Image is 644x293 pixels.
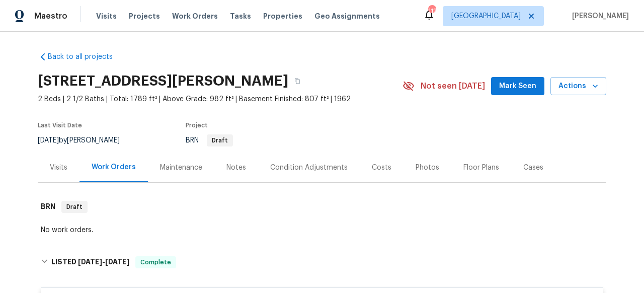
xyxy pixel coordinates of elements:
[230,13,251,20] span: Tasks
[38,191,606,223] div: BRN Draft
[50,163,67,173] div: Visits
[416,163,439,173] div: Photos
[463,163,499,173] div: Floor Plans
[38,76,288,86] h2: [STREET_ADDRESS][PERSON_NAME]
[523,163,543,173] div: Cases
[550,77,606,96] button: Actions
[136,257,175,267] span: Complete
[226,163,246,173] div: Notes
[105,258,129,265] span: [DATE]
[38,94,403,104] span: 2 Beds | 2 1/2 Baths | Total: 1789 ft² | Above Grade: 982 ft² | Basement Finished: 807 ft² | 1962
[172,11,218,21] span: Work Orders
[51,256,129,268] h6: LISTED
[451,11,521,21] span: [GEOGRAPHIC_DATA]
[38,246,606,278] div: LISTED [DATE]-[DATE]Complete
[270,163,348,173] div: Condition Adjustments
[208,137,232,143] span: Draft
[186,137,233,144] span: BRN
[491,77,544,96] button: Mark Seen
[558,80,598,93] span: Actions
[38,122,82,128] span: Last Visit Date
[41,225,603,235] div: No work orders.
[62,202,87,212] span: Draft
[428,6,435,16] div: 112
[568,11,629,21] span: [PERSON_NAME]
[78,258,129,265] span: -
[160,163,202,173] div: Maintenance
[38,134,132,146] div: by [PERSON_NAME]
[263,11,302,21] span: Properties
[421,81,485,91] span: Not seen [DATE]
[78,258,102,265] span: [DATE]
[92,162,136,172] div: Work Orders
[38,52,134,62] a: Back to all projects
[314,11,380,21] span: Geo Assignments
[288,72,306,90] button: Copy Address
[96,11,117,21] span: Visits
[34,11,67,21] span: Maestro
[499,80,536,93] span: Mark Seen
[38,137,59,144] span: [DATE]
[186,122,208,128] span: Project
[129,11,160,21] span: Projects
[41,201,55,213] h6: BRN
[372,163,391,173] div: Costs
